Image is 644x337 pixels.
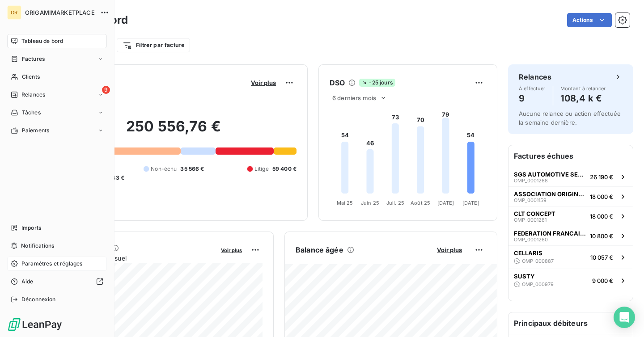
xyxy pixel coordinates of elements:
span: Factures [22,55,45,63]
span: -25 jours [359,79,395,87]
span: ORIGAMIMARKETPLACE [25,9,95,16]
span: 9 000 € [592,277,613,284]
span: Non-échu [151,165,177,173]
button: CLT CONCEPTOMP_000128118 000 € [508,206,633,226]
span: Imports [21,224,41,232]
span: À effectuer [519,86,546,91]
h4: 9 [519,91,546,105]
span: Paramètres et réglages [21,260,82,268]
img: Logo LeanPay [7,317,63,332]
span: ASSOCIATION ORIGINE FRANCE GARANTIE [514,190,586,198]
span: 9 [102,86,110,94]
span: 10 057 € [590,254,613,261]
h6: Relances [519,72,551,82]
span: Clients [22,73,40,81]
span: Litige [254,165,269,173]
tspan: Mai 25 [337,200,353,206]
span: Tâches [22,109,41,117]
span: 18 000 € [590,213,613,220]
button: SUSTYOMP_0009799 000 € [508,269,633,292]
span: 26 190 € [590,173,613,181]
h6: Balance âgée [296,244,343,255]
tspan: [DATE] [437,200,454,206]
button: ASSOCIATION ORIGINE FRANCE GARANTIEOMP_000115918 000 € [508,186,633,206]
span: OMP_0001281 [514,217,547,223]
button: Voir plus [218,246,245,254]
button: SGS AUTOMOTIVE SERVICESOMP_000126826 190 € [508,167,633,186]
span: Aucune relance ou action effectuée la semaine dernière. [519,110,621,126]
tspan: Juin 25 [361,200,379,206]
div: Open Intercom Messenger [614,307,635,328]
h6: Factures échues [508,145,633,167]
span: CELLARIS [514,249,542,257]
span: Montant à relancer [560,86,606,91]
tspan: [DATE] [462,200,479,206]
span: Notifications [21,242,54,250]
span: CLT CONCEPT [514,210,555,217]
span: OMP_0001260 [514,237,548,242]
span: SUSTY [514,273,535,280]
span: 35 566 € [180,165,204,173]
span: OMP_000979 [522,282,554,287]
span: Déconnexion [21,295,56,303]
span: OMP_0001268 [514,178,548,183]
button: Voir plus [434,246,465,254]
span: Paiements [22,126,49,135]
a: Aide [7,274,107,289]
h4: 108,4 k € [560,91,606,105]
button: Filtrer par facture [117,38,190,52]
span: FEDERATION FRANCAISE DE TENNIS [514,230,586,237]
span: Aide [21,278,34,286]
div: OR [7,5,21,20]
button: Voir plus [248,79,279,87]
span: Voir plus [221,247,242,253]
span: 10 800 € [590,232,613,240]
button: Actions [567,13,612,27]
tspan: Juil. 25 [386,200,404,206]
span: Tableau de bord [21,37,63,45]
tspan: Août 25 [411,200,430,206]
span: Voir plus [251,79,276,86]
span: SGS AUTOMOTIVE SERVICES [514,171,586,178]
h2: 250 556,76 € [51,118,297,144]
span: Relances [21,91,45,99]
span: OMP_000887 [522,258,554,264]
h6: Principaux débiteurs [508,312,633,334]
span: 59 400 € [272,165,297,173]
span: OMP_0001159 [514,198,547,203]
button: CELLARISOMP_00088710 057 € [508,245,633,269]
h6: DSO [330,77,345,88]
span: Voir plus [437,246,462,253]
button: FEDERATION FRANCAISE DE TENNISOMP_000126010 800 € [508,226,633,245]
span: 6 derniers mois [332,94,376,101]
span: 18 000 € [590,193,613,200]
span: Chiffre d'affaires mensuel [51,253,215,263]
